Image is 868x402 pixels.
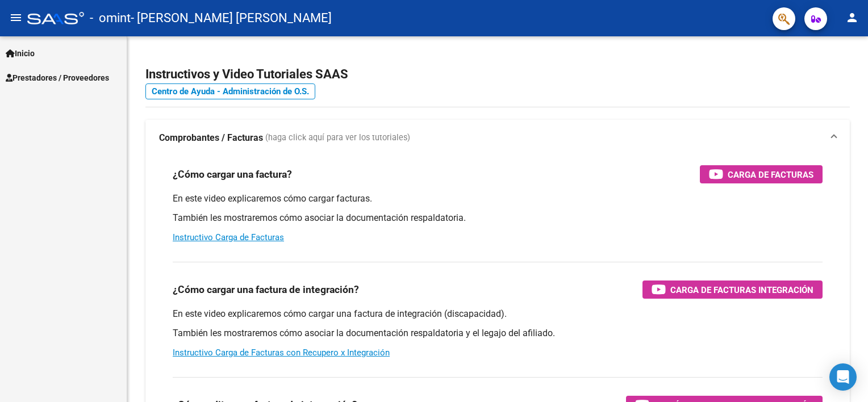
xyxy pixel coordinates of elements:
p: También les mostraremos cómo asociar la documentación respaldatoria y el legajo del afiliado. [173,327,823,340]
span: Inicio [6,47,35,60]
span: Carga de Facturas Integración [670,283,813,297]
mat-icon: menu [9,11,23,24]
p: En este video explicaremos cómo cargar una factura de integración (discapacidad). [173,308,823,320]
span: (haga click aquí para ver los tutoriales) [265,132,410,144]
h3: ¿Cómo cargar una factura? [173,166,292,182]
a: Instructivo Carga de Facturas con Recupero x Integración [173,347,390,358]
mat-expansion-panel-header: Comprobantes / Facturas (haga click aquí para ver los tutoriales) [145,120,850,156]
p: También les mostraremos cómo asociar la documentación respaldatoria. [173,212,823,224]
span: Carga de Facturas [728,167,813,182]
span: Prestadores / Proveedores [6,72,109,84]
a: Instructivo Carga de Facturas [173,232,284,242]
span: - omint [90,6,131,31]
mat-icon: person [845,11,859,24]
strong: Comprobantes / Facturas [159,132,263,144]
button: Carga de Facturas [700,165,823,183]
div: Open Intercom Messenger [829,363,857,391]
p: En este video explicaremos cómo cargar facturas. [173,192,823,205]
button: Carga de Facturas Integración [642,280,823,299]
a: Centro de Ayuda - Administración de O.S. [145,83,315,99]
h2: Instructivos y Video Tutoriales SAAS [145,64,850,85]
h3: ¿Cómo cargar una factura de integración? [173,282,359,298]
span: - [PERSON_NAME] [PERSON_NAME] [131,6,332,31]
